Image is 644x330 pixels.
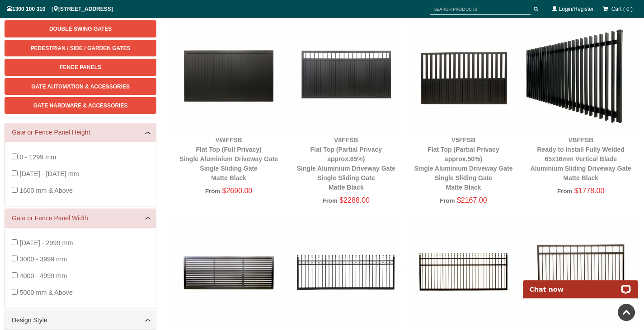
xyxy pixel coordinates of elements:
img: VBFFSB - Ready to Install Fully Welded 65x16mm Vertical Blade - Aluminium Sliding Driveway Gate -... [526,22,635,130]
span: 3000 - 3999 mm [19,256,67,263]
a: Gate or Fence Panel Height [12,128,149,137]
span: Cart ( 0 ) [611,6,633,12]
span: $2288.00 [339,196,370,204]
input: SEARCH PRODUCTS [430,4,531,15]
span: From [323,197,338,204]
a: V5FFSBFlat Top (Partial Privacy approx.50%)Single Aluminium Driveway GateSingle Sliding GateMatte... [414,136,512,191]
a: V8FFSBFlat Top (Partial Privacy approx.85%)Single Aluminium Driveway GateSingle Sliding GateMatte... [297,136,395,191]
a: Login/Register [559,6,594,12]
span: [DATE] - 2999 mm [19,239,73,246]
a: Double Swing Gates [5,20,156,37]
span: $2167.00 [457,196,487,204]
span: Double Swing Gates [49,26,112,32]
span: 5000 mm & Above [19,289,73,296]
span: 1300 100 310 | [STREET_ADDRESS] [7,6,113,12]
a: Design Style [12,316,149,325]
a: Gate or Fence Panel Width [12,214,149,223]
span: 1600 mm & Above [19,187,73,194]
img: V0FDSB - Flat Top (Double Top Rail) - Single Aluminium Driveway Gate - Single Sliding Gate - Matt... [526,218,635,326]
a: Gate Automation & Accessories [5,78,156,95]
a: Gate Hardware & Accessories [5,97,156,114]
img: V5FFSB - Flat Top (Partial Privacy approx.50%) - Single Aluminium Driveway Gate - Single Sliding ... [409,22,518,130]
span: Gate Automation & Accessories [31,84,130,90]
span: From [557,188,572,195]
span: 4000 - 4999 mm [19,272,67,279]
img: H9FFSB - Flat Top (Horizontal Slat) - Single Aluminium Driveway Gate - Single Sliding Gate - Matt... [174,218,283,326]
a: Pedestrian / Side / Garden Gates [5,40,156,56]
iframe: LiveChat chat widget [517,270,644,298]
span: 0 - 1299 mm [19,153,56,161]
img: V8FFSB - Flat Top (Partial Privacy approx.85%) - Single Aluminium Driveway Gate - Single Sliding ... [292,22,400,130]
span: Pedestrian / Side / Garden Gates [31,45,131,51]
span: $1778.00 [574,187,605,195]
img: V0FSSB - Spear Top (Fleur-de-lis) - Single Aluminium Driveway Gate - Single Sliding Gate - Matte ... [409,218,518,326]
a: VBFFSBReady to Install Fully Welded 65x16mm Vertical BladeAluminium Sliding Driveway GateMatte Black [531,136,631,181]
img: VWFFSB - Flat Top (Full Privacy) - Single Aluminium Driveway Gate - Single Sliding Gate - Matte B... [174,22,283,130]
span: Gate Hardware & Accessories [33,102,128,109]
span: [DATE] - [DATE] mm [19,170,79,177]
span: Fence Panels [60,64,101,70]
span: $2690.00 [222,187,253,195]
span: From [440,197,455,204]
a: Fence Panels [5,59,156,75]
span: From [205,188,220,195]
a: VWFFSBFlat Top (Full Privacy)Single Aluminium Driveway GateSingle Sliding GateMatte Black [179,136,278,181]
img: V0RSSB - Ring and Spear Top (Fleur-de-lis) - Aluminium Sliding Driveway Gate - Matte Black - Gate... [292,218,400,326]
